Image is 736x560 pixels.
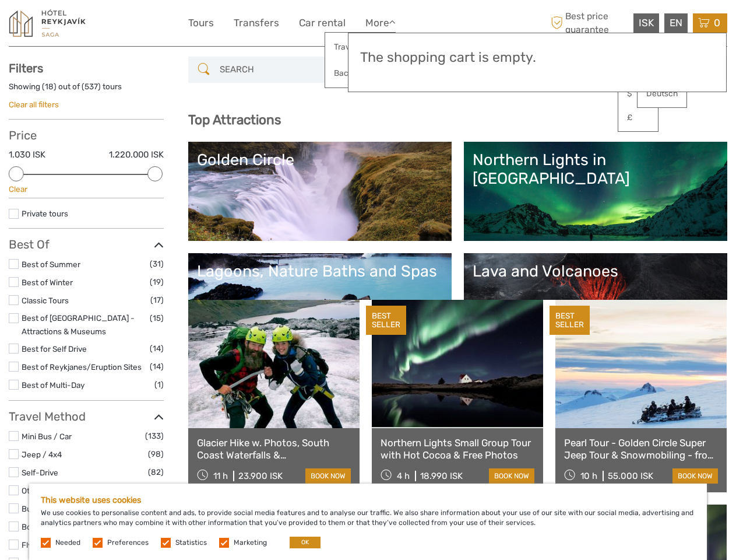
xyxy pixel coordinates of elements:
a: Car rental [299,15,346,32]
input: SEARCH [215,60,354,80]
div: EN [664,13,688,33]
a: Lava and Volcanoes [473,262,719,344]
span: (1) [154,378,164,391]
span: (82) [148,466,164,479]
a: Self-Drive [22,468,58,477]
span: 10 h [580,471,597,481]
a: Best for Self Drive [22,344,87,353]
a: Best of [GEOGRAPHIC_DATA] - Attractions & Museums [22,313,135,336]
a: Northern Lights Small Group Tour with Hot Cocoa & Free Photos [381,437,534,461]
span: (31) [150,257,164,271]
a: book now [672,468,718,484]
h5: This website uses cookies [41,495,695,505]
span: (14) [150,342,164,355]
span: 4 h [397,471,410,481]
a: Bus [22,504,36,513]
div: Golden Circle [197,150,443,169]
div: BEST SELLER [550,306,590,335]
strong: Filters [9,61,43,75]
h3: The shopping cart is empty. [360,50,714,66]
img: 1545-f919e0b8-ed97-4305-9c76-0e37fee863fd_logo_small.jpg [9,9,86,37]
h3: Best Of [9,237,164,251]
label: Statistics [175,538,207,548]
p: We're away right now. Please check back later! [16,20,132,30]
div: Showing ( ) out of ( ) tours [9,81,164,99]
label: 18 [45,81,54,92]
a: Boat [22,522,38,531]
a: Transfers [234,15,279,32]
a: £ [618,107,658,128]
a: Mini Bus / Car [22,432,72,441]
span: 11 h [213,471,228,481]
a: Tours [188,15,214,32]
span: (15) [150,311,164,325]
a: $ [618,83,658,104]
div: 18.990 ISK [420,471,463,481]
a: Glacier Hike w. Photos, South Coast Waterfalls & [GEOGRAPHIC_DATA] [197,437,351,461]
div: Northern Lights in [GEOGRAPHIC_DATA] [473,150,719,188]
h3: Travel Method [9,409,164,423]
div: 23.900 ISK [238,471,283,481]
a: Best of Multi-Day [22,380,84,390]
span: (17) [150,293,164,307]
button: Open LiveChat chat widget [134,18,148,32]
div: We use cookies to personalise content and ads, to provide social media features and to analyse ou... [29,484,707,560]
span: (133) [145,429,164,443]
a: Best of Summer [22,260,80,269]
div: Clear [9,184,164,195]
a: Back to Hotel [325,62,395,85]
span: (19) [150,275,164,289]
div: Lava and Volcanoes [473,262,719,281]
h3: Price [9,128,164,142]
a: Classic Tours [22,296,69,305]
label: Marketing [234,538,267,548]
a: Best of Winter [22,278,73,287]
span: (98) [148,447,164,461]
a: Jeep / 4x4 [22,450,62,459]
a: Northern Lights in [GEOGRAPHIC_DATA] [473,150,719,232]
b: Top Attractions [188,112,281,128]
a: Travel Articles [325,36,395,58]
label: Needed [55,538,80,548]
a: Lagoons, Nature Baths and Spas [197,262,443,344]
a: More [365,15,396,32]
a: Other / Non-Travel [22,486,89,495]
a: Golden Circle [197,150,443,232]
div: 55.000 ISK [608,471,653,481]
span: 0 [712,17,722,29]
label: 1.220.000 ISK [109,149,164,161]
a: Pearl Tour - Golden Circle Super Jeep Tour & Snowmobiling - from [GEOGRAPHIC_DATA] [564,437,718,461]
label: 537 [84,81,98,92]
a: Best of Reykjanes/Eruption Sites [22,362,142,372]
span: Best price guarantee [548,10,631,36]
span: ISK [639,17,654,29]
button: OK [290,537,321,548]
a: Flying [22,540,43,549]
a: book now [489,468,534,484]
label: Preferences [107,538,149,548]
a: Clear all filters [9,100,59,109]
div: BEST SELLER [366,306,406,335]
a: Deutsch [638,83,686,104]
div: Lagoons, Nature Baths and Spas [197,262,443,281]
label: 1.030 ISK [9,149,45,161]
a: book now [305,468,351,484]
a: Private tours [22,209,68,218]
span: (14) [150,360,164,373]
